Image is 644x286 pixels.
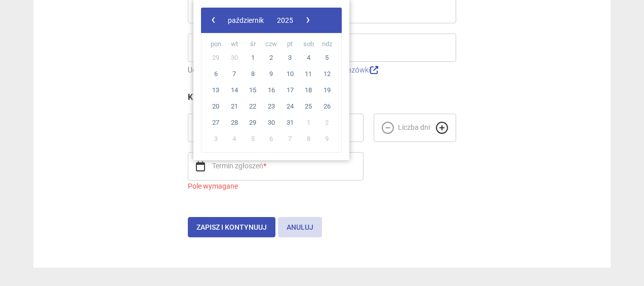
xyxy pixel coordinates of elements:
[245,66,261,82] span: 8
[245,98,261,115] span: 22
[300,66,316,82] span: 11
[282,98,298,115] span: 24
[226,66,243,82] span: 7
[225,39,244,50] th: weekday
[226,98,243,115] span: 21
[228,16,264,24] span: październik
[300,12,315,27] span: ›
[206,14,315,22] bs-datepicker-navigation-view: ​ ​ ​
[208,50,224,66] span: 29
[282,50,298,66] span: 3
[263,115,279,131] span: 30
[245,82,261,98] span: 15
[319,82,335,98] span: 19
[208,98,224,115] span: 20
[245,115,261,131] span: 29
[244,39,262,50] th: weekday
[282,66,298,82] span: 10
[245,50,261,66] span: 1
[300,50,316,66] span: 4
[300,131,316,147] span: 8
[319,66,335,82] span: 12
[280,39,299,50] th: weekday
[270,13,300,28] button: 2025
[263,50,279,66] span: 2
[207,39,225,50] th: weekday
[208,66,224,82] span: 6
[196,223,267,231] span: Zapisz i kontynuuj
[319,98,335,115] span: 26
[208,82,224,98] span: 13
[282,131,298,147] span: 7
[226,115,243,131] span: 28
[226,50,243,66] span: 30
[317,39,336,50] th: weekday
[277,16,293,24] span: 2025
[188,217,275,237] button: Zapisz i kontynuuj
[226,82,243,98] span: 14
[263,131,279,147] span: 6
[263,66,279,82] span: 9
[263,98,279,115] span: 23
[206,12,221,27] span: ‹
[226,131,243,147] span: 4
[263,82,279,98] span: 16
[206,13,221,28] button: ‹
[319,115,335,131] span: 2
[299,39,318,50] th: weekday
[282,82,298,98] span: 17
[208,131,224,147] span: 3
[300,115,316,131] span: 1
[319,50,335,66] span: 5
[221,13,270,28] button: październik
[208,115,224,131] span: 27
[282,115,298,131] span: 31
[188,92,239,102] span: Kluczowe daty
[300,13,315,28] button: ›
[300,82,316,98] span: 18
[188,64,456,76] p: Udostępnij lokalizację z Google Maps.
[300,98,316,115] span: 25
[262,39,281,50] th: weekday
[245,131,261,147] span: 5
[319,131,335,147] span: 9
[188,182,238,190] span: Pole wymagane
[278,217,322,237] button: Anuluj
